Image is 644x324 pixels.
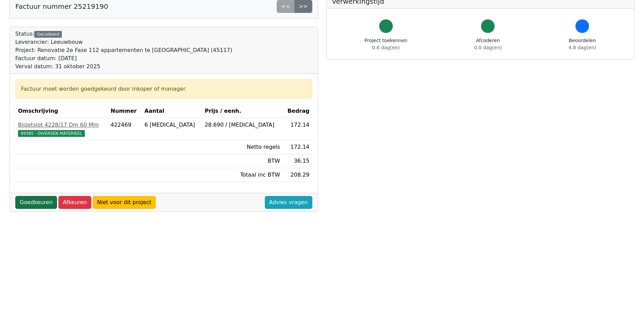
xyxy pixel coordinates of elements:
[474,37,502,51] div: Afcoderen
[569,37,596,51] div: Beoordelen
[202,168,283,182] td: Totaal inc BTW
[372,45,400,50] span: 0.6 dag(en)
[202,140,283,154] td: Netto regels
[15,30,232,71] div: Status:
[474,45,502,50] span: 0.0 dag(en)
[283,168,312,182] td: 208.29
[15,54,232,62] div: Factuur datum: [DATE]
[365,37,407,51] div: Project toekennen
[34,31,62,38] div: Gecodeerd
[569,45,596,50] span: 4.8 dag(en)
[142,104,202,118] th: Aantal
[145,121,199,129] div: 6 [MEDICAL_DATA]
[283,154,312,168] td: 36.15
[283,140,312,154] td: 172.14
[205,121,280,129] div: 28.690 / [MEDICAL_DATA]
[15,2,108,11] h5: Factuur nummer 25219190
[202,104,283,118] th: Prijs / eenh.
[15,62,232,71] div: Verval datum: 31 oktober 2025
[108,118,142,140] td: 422469
[15,196,57,209] a: Goedkeuren
[58,196,91,209] a: Afkeuren
[108,104,142,118] th: Nummer
[18,121,105,129] div: Bijzetslot 4228/17 Dm 60 Mm
[18,121,105,137] a: Bijzetslot 4228/17 Dm 60 Mm99385 - DIVERSEN MATERIEEL
[283,104,312,118] th: Bedrag
[93,196,156,209] a: Niet voor dit project
[202,154,283,168] td: BTW
[283,118,312,140] td: 172.14
[21,85,307,93] div: Factuur moet worden goedgekeurd door inkoper of manager.
[18,130,85,137] span: 99385 - DIVERSEN MATERIEEL
[15,46,232,54] div: Project: Renovatie 2e Fase 112 appartementen te [GEOGRAPHIC_DATA] (45117)
[15,38,232,46] div: Leverancier: Leeuwbouw
[265,196,312,209] a: Advies vragen
[15,104,108,118] th: Omschrijving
